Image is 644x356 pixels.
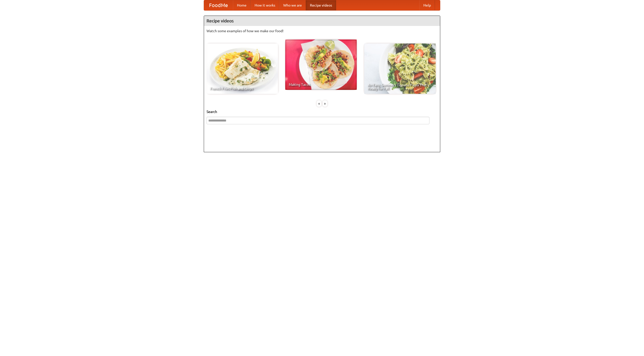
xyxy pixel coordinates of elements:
[364,44,436,94] a: An Easy, Summery Tomato Pasta That's Ready for Fall
[210,87,274,90] span: French Fries Fish and Chips
[207,44,278,94] a: French Fries Fish and Chips
[279,0,306,10] a: Who we are
[204,16,440,26] h4: Recipe videos
[317,100,321,107] div: «
[204,0,233,10] a: FoodMe
[207,28,437,33] p: Watch some examples of how we make our food!
[323,100,327,107] div: »
[306,0,336,10] a: Recipe videos
[233,0,251,10] a: Home
[285,39,357,90] a: Making Tacos
[368,83,432,90] span: An Easy, Summery Tomato Pasta That's Ready for Fall
[289,83,353,86] span: Making Tacos
[251,0,279,10] a: How it works
[419,0,435,10] a: Help
[207,109,437,114] h5: Search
